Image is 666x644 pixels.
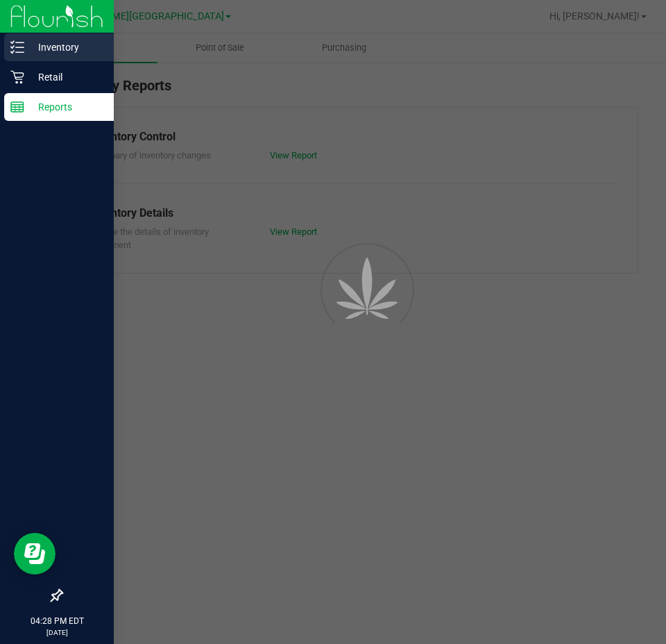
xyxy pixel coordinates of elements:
p: Inventory [24,39,108,56]
iframe: Resource center [14,533,55,575]
inline-svg: Retail [10,70,24,84]
p: [DATE] [6,627,108,638]
p: 04:28 PM EDT [6,615,108,627]
p: Retail [24,69,108,85]
inline-svg: Inventory [10,40,24,54]
inline-svg: Reports [10,100,24,114]
p: Reports [24,99,108,115]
